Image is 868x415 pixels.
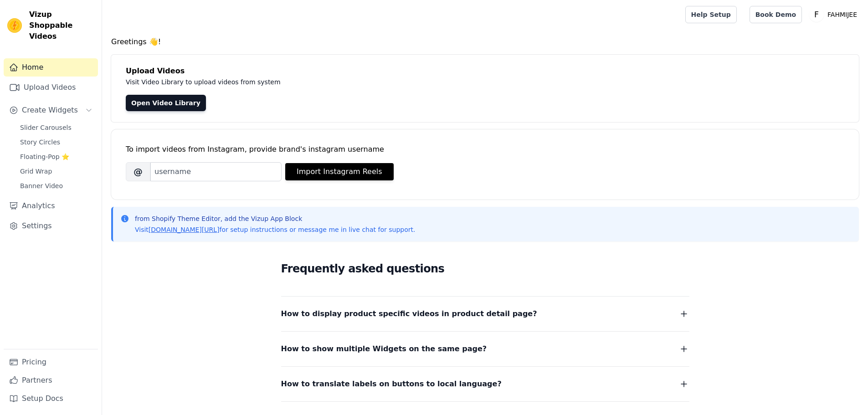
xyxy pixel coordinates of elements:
[281,307,537,320] span: How to display product specific videos in product detail page?
[4,353,98,371] a: Pricing
[135,225,415,234] p: Visit for setup instructions or message me in live chat for support.
[15,165,98,178] a: Grid Wrap
[281,307,689,320] button: How to display product specific videos in product detail page?
[22,105,78,116] span: Create Widgets
[4,101,98,119] button: Create Widgets
[285,163,394,180] button: Import Instagram Reels
[20,152,69,161] span: Floating-Pop ⭐
[20,167,52,176] span: Grid Wrap
[20,123,72,132] span: Slider Carousels
[4,58,98,77] a: Home
[281,378,502,390] span: How to translate labels on buttons to local language?
[126,162,150,181] span: @
[7,18,22,33] img: Vizup
[750,6,802,23] a: Book Demo
[281,378,689,390] button: How to translate labels on buttons to local language?
[4,197,98,215] a: Analytics
[126,144,844,155] div: To import videos from Instagram, provide brand's instagram username
[4,78,98,97] a: Upload Videos
[809,6,861,23] button: F FAHMIJEE
[15,121,98,134] a: Slider Carousels
[126,95,206,111] a: Open Video Library
[281,260,689,278] h2: Frequently asked questions
[4,371,98,389] a: Partners
[126,66,844,77] h4: Upload Videos
[814,10,819,19] text: F
[281,343,487,355] span: How to show multiple Widgets on the same page?
[4,389,98,408] a: Setup Docs
[824,6,861,23] p: FAHMIJEE
[15,150,98,163] a: Floating-Pop ⭐
[20,138,60,147] span: Story Circles
[126,77,534,87] p: Visit Video Library to upload videos from system
[149,226,220,233] a: [DOMAIN_NAME][URL]
[150,162,282,181] input: username
[281,343,689,355] button: How to show multiple Widgets on the same page?
[135,214,415,223] p: from Shopify Theme Editor, add the Vizup App Block
[685,6,737,23] a: Help Setup
[4,217,98,235] a: Settings
[29,9,94,42] span: Vizup Shoppable Videos
[111,36,859,47] h4: Greetings 👋!
[15,136,98,149] a: Story Circles
[15,179,98,192] a: Banner Video
[20,181,63,190] span: Banner Video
